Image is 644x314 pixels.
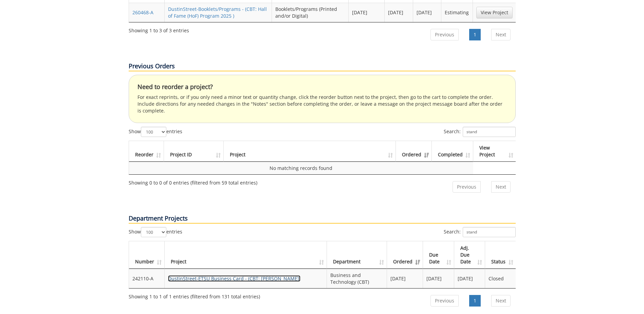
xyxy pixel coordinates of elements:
select: Showentries [141,227,166,237]
input: Search: [463,127,516,137]
th: Completed: activate to sort column ascending [432,141,473,162]
label: Show entries [129,127,182,137]
p: For exact reprints, or if you only need a minor text or quantity change, click the reorder button... [137,94,507,114]
a: DustinStreet-ETSU Business Card - (CBT: [PERSON_NAME]) [168,275,300,282]
td: [DATE] [349,3,385,22]
td: 242110-A [129,269,165,288]
th: Ordered: activate to sort column ascending [396,141,432,162]
th: Project: activate to sort column ascending [165,241,327,269]
th: Due Date: activate to sort column ascending [423,241,454,269]
td: [DATE] [413,3,442,22]
a: Previous [453,181,481,193]
th: Department: activate to sort column ascending [327,241,387,269]
th: Number: activate to sort column ascending [129,241,165,269]
td: [DATE] [385,3,413,22]
select: Showentries [141,127,166,137]
td: No matching records found [129,162,473,174]
p: Previous Orders [129,62,516,71]
a: 1 [469,29,481,40]
td: [DATE] [454,269,485,288]
h4: Need to reorder a project? [137,84,507,90]
th: Ordered: activate to sort column ascending [387,241,423,269]
input: Search: [463,227,516,237]
th: View Project: activate to sort column ascending [473,141,516,162]
a: Next [491,295,511,307]
td: Business and Technology (CBT) [327,269,387,288]
label: Search: [444,227,516,237]
a: Next [491,181,511,193]
td: Estimating [441,3,473,22]
label: Search: [444,127,516,137]
th: Reorder: activate to sort column ascending [129,141,164,162]
th: Project: activate to sort column ascending [224,141,396,162]
td: [DATE] [387,269,423,288]
td: Closed [485,269,516,288]
a: View Project [476,7,513,18]
div: Showing 1 to 3 of 3 entries [129,24,189,34]
label: Show entries [129,227,182,237]
a: DustinStreet-Booklets/Programs - (CBT: Hall of Fame (HoF) Program 2025 ) [168,6,267,19]
th: Status: activate to sort column ascending [485,241,516,269]
th: Project ID: activate to sort column ascending [164,141,224,162]
a: Previous [430,29,459,40]
td: Booklets/Programs (Printed and/or Digital) [272,3,349,22]
a: Previous [430,295,459,307]
td: [DATE] [423,269,454,288]
p: Department Projects [129,214,516,224]
th: Adj. Due Date: activate to sort column ascending [454,241,485,269]
a: 1 [469,295,481,307]
div: Showing 1 to 1 of 1 entries (filtered from 131 total entries) [129,291,260,300]
a: Next [491,29,511,40]
a: 260468-A [132,9,153,16]
div: Showing 0 to 0 of 0 entries (filtered from 59 total entries) [129,177,257,186]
